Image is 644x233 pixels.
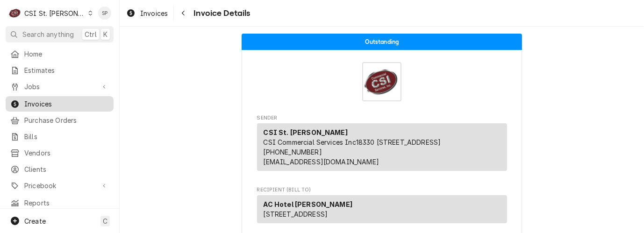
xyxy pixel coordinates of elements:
div: C [8,7,21,20]
span: Jobs [24,82,95,92]
a: Estimates [6,63,114,78]
span: Pricebook [24,181,95,191]
a: Purchase Orders [6,113,114,128]
a: Go to Jobs [6,79,114,94]
div: Invoice Recipient [257,186,507,227]
a: Go to Pricebook [6,178,114,193]
a: Reports [6,195,114,211]
div: Status [242,34,522,50]
span: CSI Commercial Services Inc18330 [STREET_ADDRESS] [264,138,441,146]
span: Invoice Details [191,7,250,20]
span: Search anything [22,29,74,39]
span: C [103,216,107,226]
span: Sender [257,114,507,122]
a: Clients [6,162,114,177]
div: CSI St. [PERSON_NAME] [24,8,85,18]
button: Search anythingCtrlK [6,26,114,42]
div: Recipient (Bill To) [257,195,507,223]
span: K [103,29,107,39]
span: Vendors [24,148,109,158]
span: Ctrl [85,29,97,39]
div: Invoice Sender [257,114,507,175]
a: Invoices [6,96,114,112]
span: Invoices [24,99,109,109]
span: Purchase Orders [24,115,109,125]
div: Sender [257,123,507,175]
span: Estimates [24,65,109,75]
div: Recipient (Bill To) [257,195,507,227]
strong: CSI St. [PERSON_NAME] [264,128,348,136]
a: Bills [6,129,114,144]
span: [STREET_ADDRESS] [264,210,328,218]
div: CSI St. Louis's Avatar [8,7,21,20]
span: Invoices [140,8,168,18]
div: SP [98,7,111,20]
span: Recipient (Bill To) [257,186,507,194]
a: [EMAIL_ADDRESS][DOMAIN_NAME] [264,158,379,166]
div: Shelley Politte's Avatar [98,7,111,20]
span: Reports [24,198,109,208]
a: Invoices [122,6,172,21]
span: Outstanding [365,39,399,45]
button: Navigate back [176,6,191,21]
img: Logo [362,62,401,101]
span: Create [24,217,46,225]
a: [PHONE_NUMBER] [264,148,322,156]
a: Home [6,46,114,62]
span: Home [24,49,109,59]
span: Bills [24,132,109,141]
div: Sender [257,123,507,171]
span: Clients [24,164,109,174]
a: Vendors [6,145,114,161]
strong: AC Hotel [PERSON_NAME] [264,200,353,208]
